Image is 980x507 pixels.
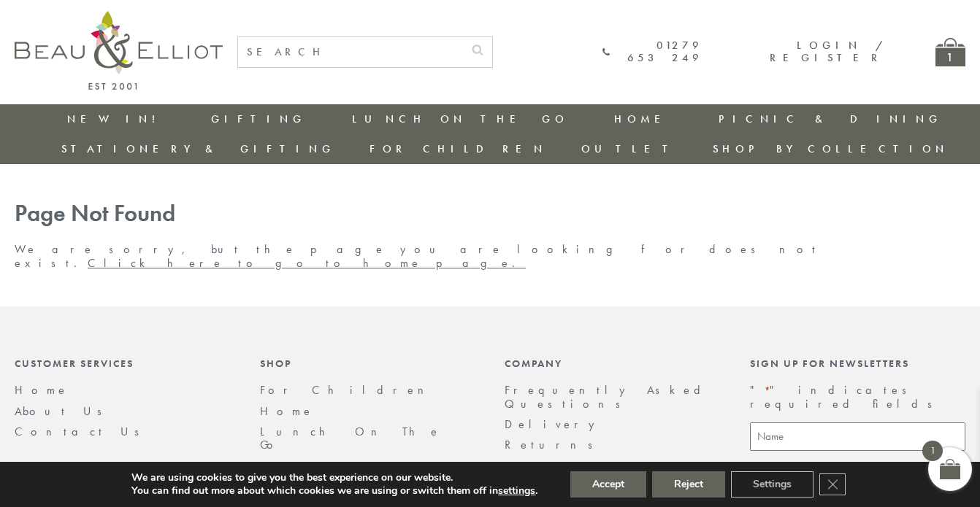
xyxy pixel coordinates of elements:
[260,403,314,419] a: Home
[922,441,943,461] span: 1
[652,471,725,498] button: Reject
[498,484,535,498] button: settings
[581,142,678,156] a: Outlet
[61,142,335,156] a: Stationery & Gifting
[570,471,646,498] button: Accept
[719,112,942,126] a: Picnic & Dining
[131,471,537,484] p: We are using cookies to give you the best experience on our website.
[505,382,710,411] a: Frequently Asked Questions
[67,112,165,126] a: New in!
[15,11,223,90] img: logo
[15,424,149,439] a: Contact Us
[505,357,721,369] div: Company
[750,384,966,411] p: " " indicates required fields
[15,201,965,228] h1: Page Not Found
[260,424,441,452] a: Lunch On The Go
[750,357,966,369] div: Sign up for newsletters
[88,255,526,271] a: Click here to go to home page.
[260,357,476,369] div: Shop
[505,437,602,452] a: Returns
[370,142,547,156] a: For Children
[15,357,231,369] div: Customer Services
[131,484,537,498] p: You can find out more about which cookies we are using or switch them off in .
[505,417,602,432] a: Delivery
[819,473,846,495] button: Close GDPR Cookie Banner
[15,382,69,398] a: Home
[238,37,463,67] input: SEARCH
[713,142,949,156] a: Shop by collection
[505,458,692,473] a: Privacy Policy
[352,112,568,126] a: Lunch On The Go
[260,382,435,398] a: For Children
[935,38,965,66] a: 1
[750,422,966,451] input: Name
[731,471,814,498] button: Settings
[15,403,112,419] a: About Us
[211,112,306,126] a: Gifting
[614,112,673,126] a: Home
[770,38,884,65] a: Login / Register
[260,458,472,473] a: Picnic & Dining
[602,39,703,65] a: 01279 653 249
